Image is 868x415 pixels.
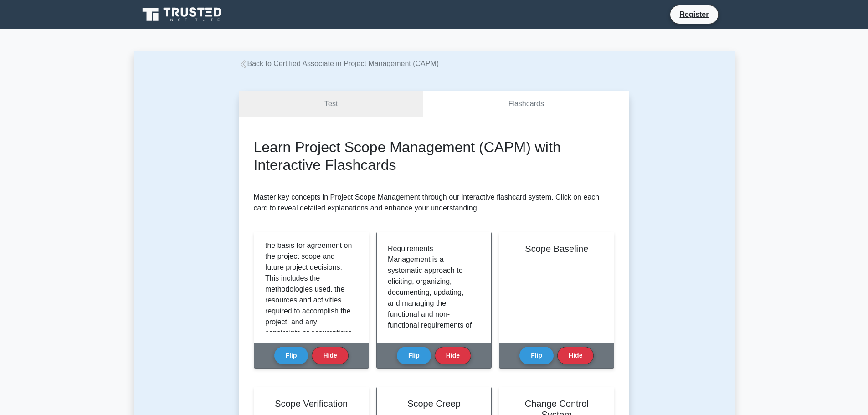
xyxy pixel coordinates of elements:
button: Flip [274,347,308,364]
button: Flip [397,347,431,364]
a: Back to Certified Associate in Project Management (CAPM) [239,60,439,67]
h2: Scope Verification [265,398,358,409]
button: Flip [519,347,554,364]
a: Test [239,91,423,117]
h2: Scope Creep [388,398,480,409]
h2: Scope Baseline [510,243,603,254]
a: Flashcards [423,91,629,117]
button: Hide [435,347,471,364]
button: Hide [312,347,348,364]
button: Hide [557,347,594,364]
h2: Learn Project Scope Management (CAPM) with Interactive Flashcards [254,138,615,174]
p: Master key concepts in Project Scope Management through our interactive flashcard system. Click o... [254,192,615,214]
a: Register [674,9,714,20]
